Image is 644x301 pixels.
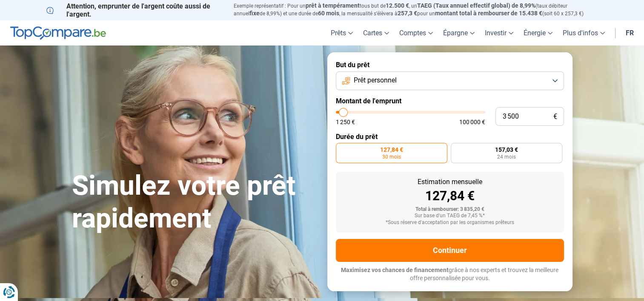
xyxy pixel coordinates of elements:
button: Continuer [336,239,564,262]
span: montant total à rembourser de 15.438 € [435,10,542,17]
span: 60 mois [318,10,339,17]
div: *Sous réserve d'acceptation par les organismes prêteurs [343,220,557,226]
a: Cartes [358,20,394,45]
span: 24 mois [497,154,516,159]
p: Exemple représentatif : Pour un tous but de , un (taux débiteur annuel de 8,99%) et une durée de ... [234,2,598,17]
span: € [553,113,557,120]
a: Épargne [438,20,480,45]
span: Maximisez vos chances de financement [341,267,449,273]
div: Sur base d'un TAEG de 7,45 %* [343,213,557,219]
img: TopCompare [10,26,106,40]
span: 100 000 € [459,119,485,125]
a: fr [621,20,639,45]
div: Total à rembourser: 3 835,20 € [343,207,557,213]
span: 257,3 € [398,10,417,17]
a: Énergie [518,20,558,45]
p: Attention, emprunter de l'argent coûte aussi de l'argent. [46,2,223,18]
h1: Simulez votre prêt rapidement [72,170,317,235]
span: TAEG (Taux annuel effectif global) de 8,99% [417,2,535,9]
span: 157,03 € [495,147,518,153]
div: Estimation mensuelle [343,179,557,185]
a: Investir [480,20,518,45]
span: 30 mois [382,154,401,159]
p: grâce à nos experts et trouvez la meilleure offre personnalisée pour vous. [336,266,564,283]
label: But du prêt [336,61,564,69]
div: 127,84 € [343,190,557,202]
span: 127,84 € [380,147,403,153]
label: Durée du prêt [336,133,564,141]
a: Comptes [394,20,438,45]
span: prêt à tempérament [306,2,360,9]
span: Prêt personnel [354,76,397,85]
a: Plus d'infos [558,20,610,45]
a: Prêts [326,20,358,45]
span: 12.500 € [386,2,409,9]
label: Montant de l'emprunt [336,97,564,105]
button: Prêt personnel [336,71,564,90]
span: fixe [249,10,260,17]
span: 1 250 € [336,119,355,125]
